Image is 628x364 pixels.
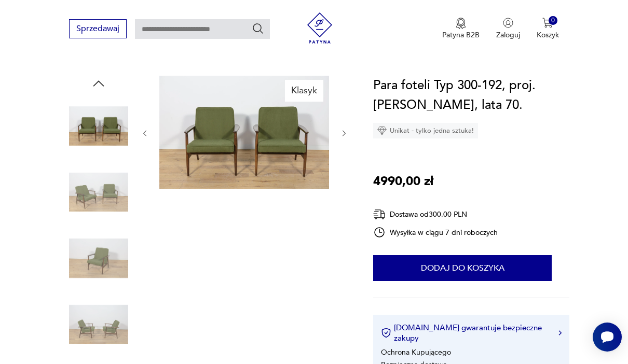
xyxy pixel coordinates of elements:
[69,26,127,33] a: Sprzedawaj
[496,18,520,40] button: Zaloguj
[542,18,553,28] img: Ikona koszyka
[381,323,562,343] button: [DOMAIN_NAME] gwarantuje bezpieczne zakupy
[442,18,480,40] a: Ikona medaluPatyna B2B
[377,126,387,135] img: Ikona diamentu
[69,96,128,156] img: Zdjęcie produktu Para foteli Typ 300-192, proj. J. Kędziorek, lata 70.
[456,18,466,29] img: Ikona medalu
[373,123,478,138] div: Unikat - tylko jedna sztuka!
[69,229,128,288] img: Zdjęcie produktu Para foteli Typ 300-192, proj. J. Kędziorek, lata 70.
[69,295,128,354] img: Zdjęcie produktu Para foteli Typ 300-192, proj. J. Kędziorek, lata 70.
[373,255,552,281] button: Dodaj do koszyka
[252,22,264,35] button: Szukaj
[537,31,559,40] p: Koszyk
[373,226,498,239] div: Wysyłka w ciągu 7 dni roboczych
[285,80,323,102] div: Klasyk
[537,18,559,40] button: 0Koszyk
[304,12,335,44] img: Patyna - sklep z meblami i dekoracjami vintage
[549,17,557,25] div: 0
[496,31,520,40] p: Zaloguj
[373,208,386,221] img: Ikona dostawy
[558,330,562,335] img: Ikona strzałki w prawo
[442,18,480,40] button: Patyna B2B
[381,347,451,357] li: Ochrona Kupującego
[373,172,433,191] p: 4990,00 zł
[373,76,569,115] h1: Para foteli Typ 300-192, proj. [PERSON_NAME], lata 70.
[69,19,127,38] button: Sprzedawaj
[159,76,329,189] img: Zdjęcie produktu Para foteli Typ 300-192, proj. J. Kędziorek, lata 70.
[69,163,128,222] img: Zdjęcie produktu Para foteli Typ 300-192, proj. J. Kędziorek, lata 70.
[442,31,480,40] p: Patyna B2B
[593,323,622,352] iframe: Smartsupp widget button
[373,208,498,221] div: Dostawa od 300,00 PLN
[503,18,513,28] img: Ikonka użytkownika
[381,328,391,338] img: Ikona certyfikatu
